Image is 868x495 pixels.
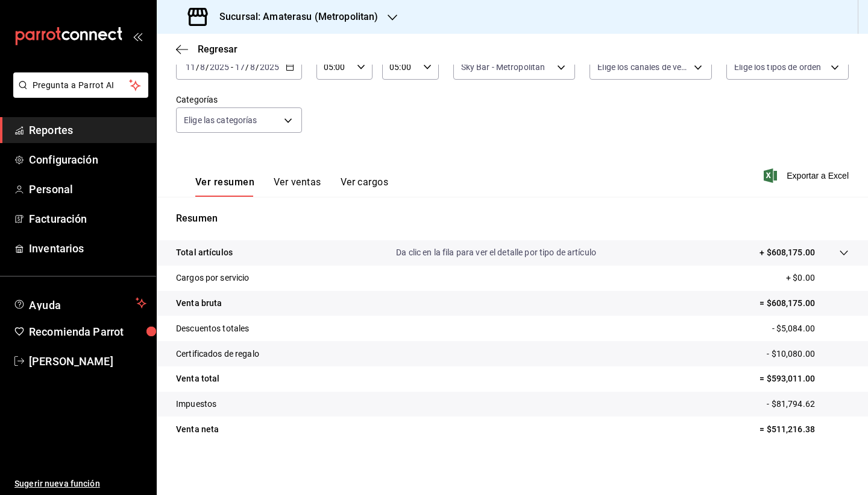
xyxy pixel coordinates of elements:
[245,62,249,72] span: /
[759,372,849,385] p: = $593,011.00
[759,246,815,259] p: + $608,175.00
[766,168,849,183] button: Exportar a Excel
[209,62,230,72] input: ----
[734,61,821,73] span: Elige los tipos de orden
[195,176,388,197] div: navigation tabs
[185,62,196,72] input: --
[206,62,209,72] span: /
[176,211,849,226] p: Resumen
[29,181,146,197] span: Personal
[196,62,200,72] span: /
[176,423,219,436] p: Venta neta
[8,88,148,100] a: Pregunta a Parrot AI
[29,152,146,168] span: Configuración
[259,62,280,72] input: ----
[274,176,321,197] button: Ver ventas
[176,272,250,284] p: Cargos por servicio
[231,62,233,72] span: -
[29,122,146,138] span: Reportes
[767,348,849,360] p: - $10,080.00
[133,31,142,41] button: open_drawer_menu
[597,61,690,73] span: Elige los canales de venta
[29,211,146,227] span: Facturación
[759,297,849,310] p: = $608,175.00
[176,372,219,385] p: Venta total
[29,240,146,257] span: Inventarios
[210,10,378,24] h3: Sucursal: Amaterasu (Metropolitan)
[176,398,216,410] p: Impuestos
[29,324,146,340] span: Recomienda Parrot
[396,246,596,259] p: Da clic en la fila para ver el detalle por tipo de artículo
[234,62,245,72] input: --
[200,62,206,72] input: --
[195,176,254,197] button: Ver resumen
[341,176,389,197] button: Ver cargos
[184,114,257,126] span: Elige las categorías
[759,423,849,436] p: = $511,216.38
[461,61,546,73] span: Sky Bar - Metropolitan
[198,43,237,55] span: Regresar
[29,353,146,369] span: [PERSON_NAME]
[14,477,146,490] span: Sugerir nueva función
[786,272,849,284] p: + $0.00
[176,322,249,335] p: Descuentos totales
[33,79,130,92] span: Pregunta a Parrot AI
[250,62,256,72] input: --
[176,95,302,104] label: Categorías
[767,398,849,410] p: - $81,794.62
[256,62,259,72] span: /
[176,297,222,310] p: Venta bruta
[176,246,233,259] p: Total artículos
[13,72,148,98] button: Pregunta a Parrot AI
[772,322,849,335] p: - $5,084.00
[29,296,131,310] span: Ayuda
[176,348,259,360] p: Certificados de regalo
[176,43,237,55] button: Regresar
